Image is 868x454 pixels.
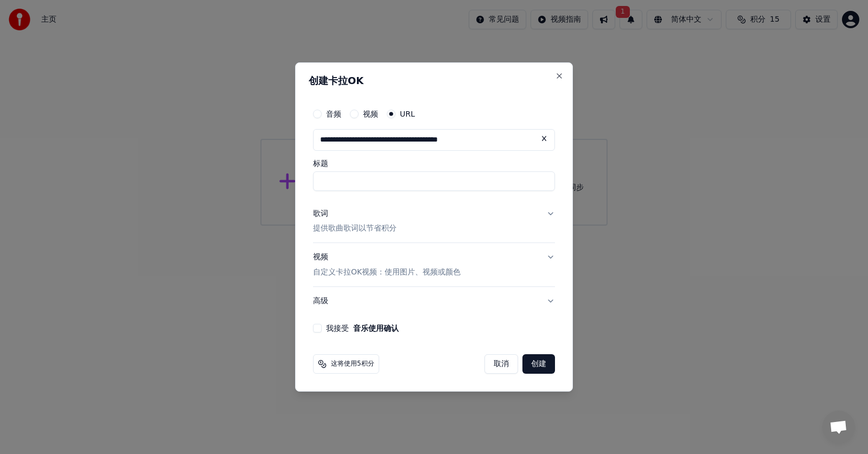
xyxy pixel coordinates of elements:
[484,354,518,374] button: 取消
[313,287,555,315] button: 高级
[326,324,399,332] label: 我接受
[313,252,461,278] div: 视频
[309,76,559,86] h2: 创建卡拉OK
[363,110,378,118] label: 视频
[313,223,397,234] p: 提供歌曲歌词以节省积分
[313,208,328,219] div: 歌词
[331,360,374,368] span: 这将使用5积分
[313,200,555,243] button: 歌词提供歌曲歌词以节省积分
[353,324,399,332] button: 我接受
[313,159,555,167] label: 标题
[522,354,555,374] button: 创建
[313,267,461,278] p: 自定义卡拉OK视频：使用图片、视频或颜色
[326,110,341,118] label: 音频
[400,110,415,118] label: URL
[313,244,555,287] button: 视频自定义卡拉OK视频：使用图片、视频或颜色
